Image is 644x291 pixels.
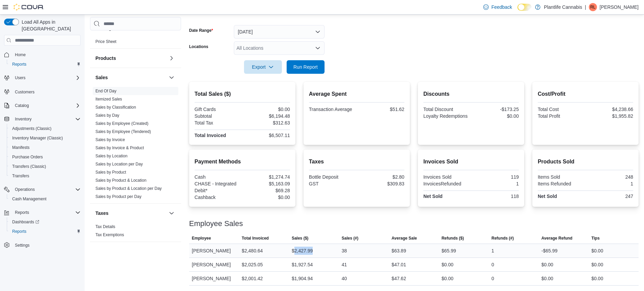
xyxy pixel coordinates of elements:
[442,236,464,241] span: Refunds ($)
[541,247,557,255] div: -$65.99
[12,135,63,141] span: Inventory Manager (Classic)
[423,181,470,186] div: InvoicesRefunded
[189,272,239,285] div: [PERSON_NAME]
[12,126,51,131] span: Adjustments (Classic)
[292,261,313,269] div: $1,927.54
[195,188,241,193] div: Debit*
[472,113,519,119] div: $0.00
[95,210,109,217] h3: Taxes
[591,247,603,255] div: $0.00
[12,62,26,67] span: Reports
[12,164,46,169] span: Transfers (Classic)
[1,208,83,217] button: Reports
[12,87,81,96] span: Customers
[12,185,38,194] button: Operations
[95,178,147,183] a: Sales by Product & Location
[12,173,29,179] span: Transfers
[9,172,32,180] a: Transfers
[95,121,149,126] span: Sales by Employee (Created)
[7,171,83,181] button: Transfers
[12,88,37,96] a: Customers
[12,102,81,110] span: Catalog
[12,185,81,194] span: Operations
[189,28,213,33] label: Date Range
[392,261,406,269] div: $47.01
[95,105,136,110] a: Sales by Classification
[309,107,355,112] div: Transaction Average
[189,220,243,228] h3: Employee Sales
[95,129,151,134] span: Sales by Employee (Tendered)
[7,133,83,143] button: Inventory Manager (Classic)
[342,274,347,283] div: 40
[591,261,603,269] div: $0.00
[1,87,83,96] button: Customers
[9,162,49,171] a: Transfers (Classic)
[590,3,595,11] span: RL
[423,90,519,98] h2: Discounts
[1,185,83,194] button: Operations
[472,107,519,112] div: -$173.25
[195,113,241,119] div: Subtotal
[195,174,241,180] div: Cash
[244,120,290,126] div: $312.63
[9,218,81,226] span: Dashboards
[1,73,83,83] button: Users
[95,162,143,166] a: Sales by Location per Day
[195,90,290,98] h2: Total Sales ($)
[234,25,325,39] button: [DATE]
[4,47,81,268] nav: Complex example
[442,261,453,269] div: $0.00
[95,178,147,183] span: Sales by Product & Location
[244,195,290,200] div: $0.00
[9,153,81,161] span: Purchase Orders
[90,38,181,48] div: Pricing
[12,241,81,249] span: Settings
[242,261,263,269] div: $2,025.05
[95,186,162,191] span: Sales by Product & Location per Day
[9,134,66,142] a: Inventory Manager (Classic)
[541,261,553,269] div: $0.00
[315,45,320,51] button: Open list of options
[9,218,42,226] a: Dashboards
[472,181,519,186] div: 1
[9,134,81,142] span: Inventory Manager (Classic)
[472,194,519,199] div: 118
[95,113,119,118] span: Sales by Day
[12,50,81,59] span: Home
[591,236,599,241] span: Tips
[244,174,290,180] div: $1,274.74
[7,162,83,171] button: Transfers (Classic)
[12,74,28,82] button: Users
[244,107,290,112] div: $0.00
[538,194,557,199] strong: Net Sold
[423,194,443,199] strong: Net Sold
[292,274,313,283] div: $1,904.94
[9,60,29,68] a: Reports
[358,181,404,186] div: $309.83
[15,89,35,95] span: Customers
[442,247,456,255] div: $65.99
[95,39,116,44] a: Price Sheet
[9,125,54,133] a: Adjustments (Classic)
[95,210,166,217] button: Taxes
[95,232,124,238] span: Tax Exemptions
[195,181,241,186] div: CHASE - Integrated
[95,145,144,150] a: Sales by Invoice & Product
[189,44,208,49] label: Locations
[192,236,211,241] span: Employee
[491,236,514,241] span: Refunds (#)
[491,261,494,269] div: 0
[491,247,494,255] div: 1
[293,64,318,70] span: Run Report
[9,143,81,152] span: Manifests
[342,261,347,269] div: 41
[9,143,32,152] a: Manifests
[1,240,83,250] button: Settings
[95,113,119,118] a: Sales by Day
[244,60,282,74] button: Export
[195,133,226,138] strong: Total Invoiced
[195,195,241,200] div: Cashback
[541,274,553,283] div: $0.00
[95,154,128,158] a: Sales by Location
[168,73,176,82] button: Sales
